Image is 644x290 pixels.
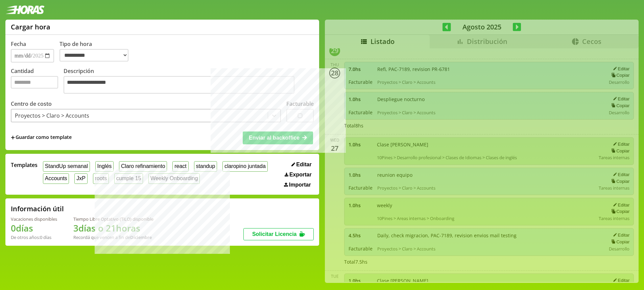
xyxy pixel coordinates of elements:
[43,161,90,172] button: StandUp semanal
[296,162,311,168] span: Editar
[59,49,128,62] select: Tipo de hora
[15,112,89,119] div: Proyectos > Claro > Accounts
[11,234,57,240] div: De otros años: 0 días
[11,100,52,107] label: Centro de costo
[289,182,311,188] span: Importar
[64,76,294,94] textarea: Descripción
[11,222,57,234] h1: 0 días
[11,67,64,95] label: Cantidad
[11,22,50,31] h1: Cargar hora
[243,131,313,144] button: Enviar al backoffice
[283,171,314,178] button: Exportar
[11,134,15,141] span: +
[73,234,153,240] div: Recordá que vencen a fin de
[289,161,314,168] button: Editar
[252,231,297,237] span: Solicitar Licencia
[289,172,312,178] span: Exportar
[5,5,45,14] img: logotipo
[11,216,57,222] div: Vacaciones disponibles
[43,173,69,184] button: Accounts
[11,161,38,169] span: Templates
[249,135,300,141] span: Enviar al backoffice
[243,228,314,240] button: Solicitar Licencia
[222,161,267,172] button: claropino juntada
[148,173,200,184] button: Weekly Onboarding
[130,234,152,240] b: Diciembre
[114,173,143,184] button: cumple 15
[119,161,167,172] button: Claro refinamiento
[172,161,188,172] button: react
[59,40,134,63] label: Tipo de hora
[93,173,109,184] button: roots
[194,161,217,172] button: standup
[286,100,314,107] label: Facturable
[64,67,314,95] label: Descripción
[11,40,26,48] label: Fecha
[11,204,64,213] h2: Información útil
[73,222,153,234] h1: 3 días o 21 horas
[11,134,72,141] span: +Guardar como template
[73,216,153,222] div: Tiempo Libre Optativo (TiLO) disponible
[95,161,114,172] button: Inglés
[74,173,87,184] button: JxP
[11,76,58,89] input: Cantidad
